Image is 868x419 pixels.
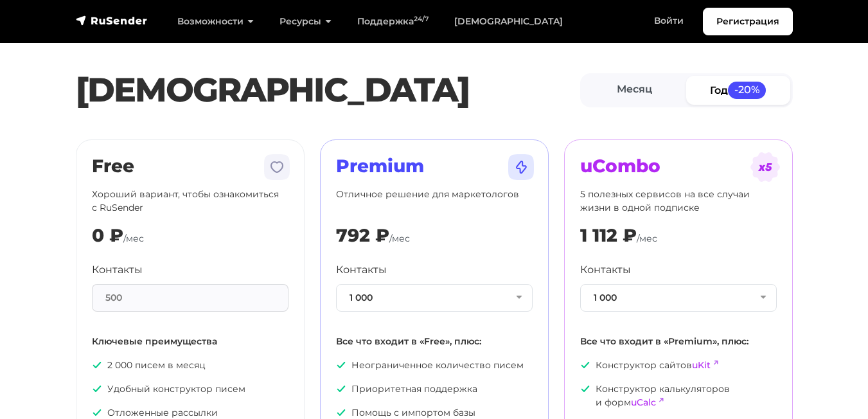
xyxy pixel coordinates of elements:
[580,262,631,278] label: Контакты
[414,15,429,23] sup: 24/7
[164,8,267,35] a: Возможности
[580,188,777,215] p: 5 полезных сервисов на все случаи жизни в одной подписке
[267,8,344,35] a: Ресурсы
[92,156,288,177] h2: Free
[583,76,687,105] a: Месяц
[92,262,143,278] label: Контакты
[92,188,288,215] p: Хороший вариант, чтобы ознакомиться с RuSender
[336,360,346,370] img: icon-ok.svg
[92,360,102,370] img: icon-ok.svg
[389,233,410,244] span: /мес
[580,384,590,394] img: icon-ok.svg
[692,359,711,371] a: uKit
[580,359,777,372] p: Конструктор сайтов
[336,359,533,372] p: Неограниченное количество писем
[686,76,790,105] a: Год
[631,397,656,408] a: uCalc
[506,152,536,183] img: tarif-premium.svg
[580,284,777,312] button: 1 000
[336,225,389,247] div: 792 ₽
[92,359,288,372] p: 2 000 писем в месяц
[92,384,102,394] img: icon-ok.svg
[92,335,288,348] p: Ключевые преимущества
[580,382,777,409] p: Конструктор калькуляторов и форм
[336,384,346,394] img: icon-ok.svg
[336,382,533,396] p: Приоритетная поддержка
[728,82,766,99] span: -20%
[92,225,123,247] div: 0 ₽
[336,407,346,418] img: icon-ok.svg
[580,335,777,348] p: Все что входит в «Premium», плюс:
[580,360,590,370] img: icon-ok.svg
[76,70,580,110] h1: [DEMOGRAPHIC_DATA]
[641,8,696,34] a: Войти
[441,8,576,35] a: [DEMOGRAPHIC_DATA]
[92,407,102,418] img: icon-ok.svg
[336,188,533,215] p: Отличное решение для маркетологов
[750,152,781,183] img: tarif-ucombo.svg
[336,262,387,278] label: Контакты
[336,335,533,348] p: Все что входит в «Free», плюс:
[92,382,288,396] p: Удобный конструктор писем
[580,225,637,247] div: 1 112 ₽
[76,14,148,27] img: RuSender
[637,233,657,244] span: /мес
[580,156,777,177] h2: uCombo
[123,233,144,244] span: /мес
[336,284,533,312] button: 1 000
[703,8,793,35] a: Регистрация
[336,156,533,177] h2: Premium
[261,152,292,183] img: tarif-free.svg
[344,8,441,35] a: Поддержка24/7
